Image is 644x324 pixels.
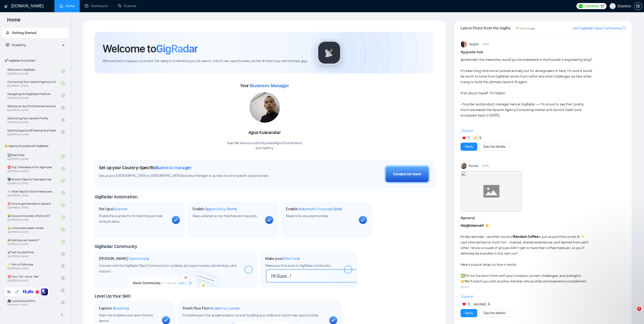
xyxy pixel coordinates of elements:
span: Connect with the GigRadar Slack Community for updates, job opportunities, partnerships, and support. [99,263,236,273]
span: First Post [284,256,300,261]
a: dashboardDashboard [85,4,108,8]
span: @channel [461,58,475,62]
span: ✅ [461,274,465,278]
span: Community [129,256,149,261]
h1: Enable [193,206,237,212]
span: GigRadar Community [95,244,137,249]
span: Academy [113,306,129,311]
span: 57 [601,3,605,9]
a: export [622,26,626,30]
span: check-circle [61,69,65,73]
span: check-circle [61,179,65,183]
span: export [622,26,626,30]
span: :excited: [473,301,486,307]
span: 5 [479,136,481,141]
span: ☕ [576,235,580,239]
h1: Explore [99,306,129,311]
img: gigradar-logo.png [317,40,342,65]
strong: Hey ! [461,223,484,228]
span: By [PERSON_NAME] [7,279,56,282]
span: Academy [6,43,26,47]
span: [DATE] [482,42,489,47]
span: By [PERSON_NAME] [7,109,56,112]
span: 4 [488,302,490,307]
a: searchScanner [118,4,137,8]
span: 6 hours ago [520,27,535,30]
p: your agency . [227,146,302,150]
span: [DATE] [482,164,489,168]
span: check-circle [61,167,65,170]
span: check-circle [61,216,65,219]
a: 🚀 Sell Yourself FirstBy[PERSON_NAME] [7,248,61,259]
span: GigRadar [156,42,198,55]
span: check-circle [61,155,65,158]
span: By [PERSON_NAME] [7,133,56,136]
span: Optimizing and A/B Testing Your Scanner for Better Results [7,128,56,133]
img: 1700137308248-IMG-20231102-WA0008.jpg [250,92,280,123]
span: Your [240,83,289,88]
a: ❌ How to get banned on UpworkBy[PERSON_NAME] [7,200,61,211]
button: Contact our team [384,165,430,184]
a: ⛔ Top 3 Mistakes of Pro AgenciesBy[PERSON_NAME] [7,163,61,174]
span: By [PERSON_NAME] [7,303,56,307]
a: Reply [465,310,473,316]
h1: Finish Your First [183,306,240,311]
span: check-circle [61,191,65,195]
a: 🌚 Rookie Traps for New AgenciesBy[PERSON_NAME] [7,175,61,186]
span: lock [61,264,65,268]
img: F09LD3HAHMJ-Coffee%20chat%20round%202.gif [461,171,522,212]
span: check-circle [61,240,65,243]
span: ⚡ Win in 5 Minutes [7,262,56,267]
img: ❤️ [462,136,466,140]
div: Agus Kusnandar [227,128,302,137]
a: Join GigRadar Slack Community [573,26,621,31]
span: lock [61,118,65,122]
img: slackcommunity-bg.png [128,264,224,287]
h1: Set Up a [99,206,128,212]
a: 🔓 Unblocked cases: reviewBy[PERSON_NAME] [7,224,61,235]
div: Contact our team [393,171,421,177]
span: By [PERSON_NAME] [7,121,56,124]
span: Connects: [585,3,600,9]
a: 😭 Account blocked: what to do?By[PERSON_NAME] [7,212,61,223]
button: Reply [461,143,477,151]
span: rocket [6,31,9,34]
span: check-circle [61,228,65,231]
img: Korlan [461,163,467,169]
span: 7 [468,136,470,141]
span: 🤝 [461,279,465,283]
a: See the details [483,310,506,316]
span: Vadym [469,42,479,47]
iframe: Intercom live chat [627,307,639,319]
img: upwork-logo.png [579,4,583,8]
span: fund-projection-screen [6,43,9,47]
span: check-circle [61,252,65,256]
img: ❤️ [462,302,466,306]
button: See the details [479,309,510,317]
span: Home [3,16,25,27]
span: Korlan [469,163,479,169]
a: Welcome to GigRadarBy[PERSON_NAME] [7,66,61,77]
h1: Set up your Country-Specific [99,165,192,170]
h1: Welcome to [103,42,198,55]
span: By [PERSON_NAME] [7,267,56,270]
span: Never miss any opportunities. [286,214,329,218]
span: double-left [60,312,65,317]
span: 🎯 Turn “No” into a “Yes” [7,274,56,279]
span: 🚀 GigRadar Quick Start [2,55,68,66]
h1: # general [461,215,626,221]
h1: Enable [286,206,342,212]
span: lock [61,276,65,280]
img: logo [4,2,8,10]
span: GigRadar Automation [95,194,137,200]
button: See the details [479,143,510,151]
span: lock [61,130,65,134]
span: Automatic Proposal Send [298,206,342,212]
span: Complete your first academy lesson to start building your skills and unlock new opportunities. [183,313,319,317]
span: 💼 Always Close the Deal [7,286,56,291]
span: 👑 Agency Success with GigRadar [2,141,68,151]
span: Business Manager [155,165,192,170]
a: setting [634,4,642,8]
span: check-circle [61,82,65,85]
